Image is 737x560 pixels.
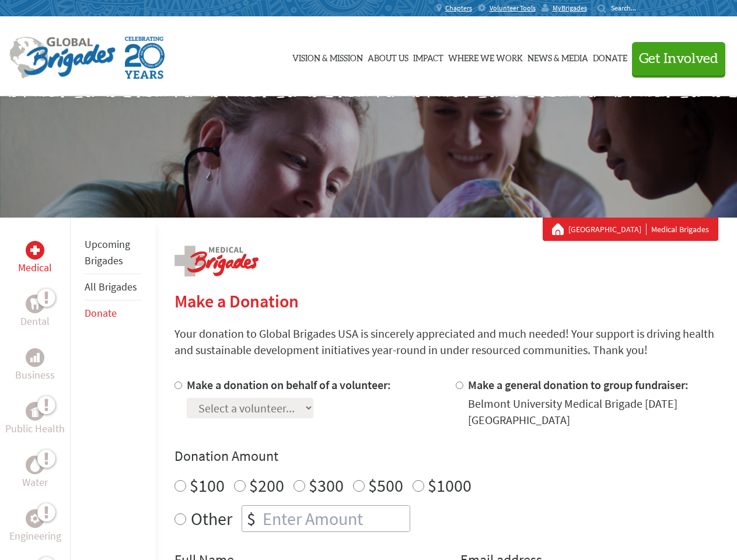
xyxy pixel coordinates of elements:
[174,290,718,311] h2: Make a Donation
[368,474,403,496] label: $500
[18,241,52,276] a: MedicalMedical
[468,395,718,428] div: Belmont University Medical Brigade [DATE] [GEOGRAPHIC_DATA]
[190,474,225,496] label: $100
[260,506,410,531] input: Enter Amount
[85,300,142,326] li: Donate
[593,27,627,86] a: Donate
[15,348,55,383] a: BusinessBusiness
[85,306,117,320] a: Donate
[568,223,647,235] a: [GEOGRAPHIC_DATA]
[20,313,50,330] p: Dental
[174,246,259,276] img: logo-medical.png
[15,367,55,383] p: Business
[242,506,260,531] div: $
[553,3,587,13] span: MyBrigades
[26,509,44,528] div: Engineering
[413,27,443,86] a: Impact
[85,232,142,274] li: Upcoming Brigades
[9,509,61,544] a: EngineeringEngineering
[632,42,725,75] button: Get Involved
[30,246,40,255] img: Medical
[85,237,130,267] a: Upcoming Brigades
[611,3,644,12] input: Search...
[448,27,523,86] a: Where We Work
[309,474,344,496] label: $300
[174,325,718,358] p: Your donation to Global Brigades USA is sincerely appreciated and much needed! Your support is dr...
[26,348,44,367] div: Business
[428,474,471,496] label: $1000
[249,474,284,496] label: $200
[30,298,40,309] img: Dental
[639,52,718,66] span: Get Involved
[22,474,48,491] p: Water
[26,402,44,421] div: Public Health
[5,402,65,437] a: Public HealthPublic Health
[528,27,588,86] a: News & Media
[174,447,718,466] h4: Donation Amount
[18,260,52,276] p: Medical
[9,37,116,79] img: Global Brigades Logo
[30,458,40,471] img: Water
[26,456,44,474] div: Water
[468,377,689,392] label: Make a general donation to group fundraiser:
[85,280,137,293] a: All Brigades
[85,274,142,300] li: All Brigades
[490,3,536,13] span: Volunteer Tools
[9,528,61,544] p: Engineering
[22,456,48,491] a: WaterWater
[30,405,40,417] img: Public Health
[30,353,40,362] img: Business
[368,27,408,86] a: About Us
[187,377,391,392] label: Make a donation on behalf of a volunteer:
[445,3,472,13] span: Chapters
[26,241,44,260] div: Medical
[5,421,65,437] p: Public Health
[292,27,363,86] a: Vision & Mission
[552,223,709,235] div: Medical Brigades
[125,37,165,79] img: Global Brigades Celebrating 20 Years
[26,295,44,313] div: Dental
[20,295,50,330] a: DentalDental
[191,505,232,532] label: Other
[30,514,40,523] img: Engineering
